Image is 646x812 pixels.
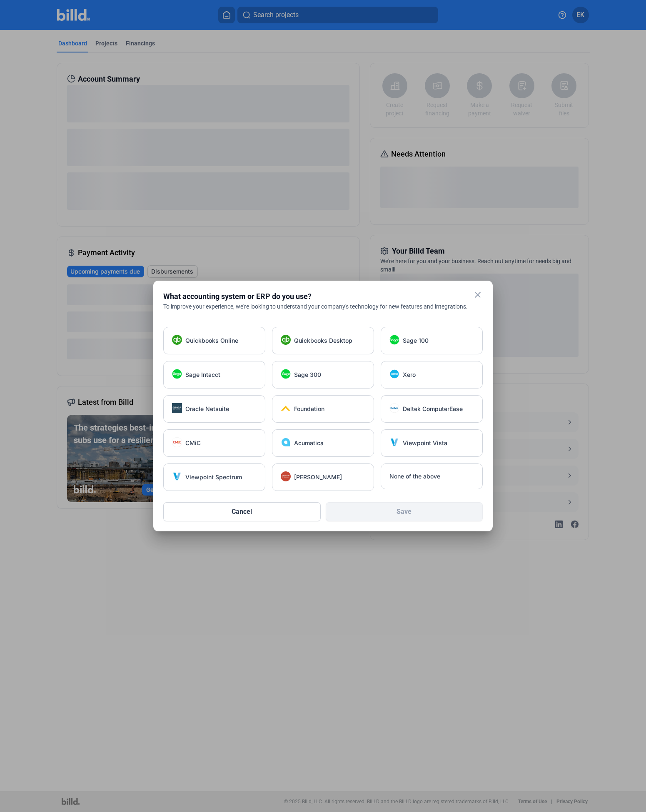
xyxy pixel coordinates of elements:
[294,371,321,379] span: Sage 300
[185,405,229,413] span: Oracle Netsuite
[294,336,352,345] span: Quickbooks Desktop
[294,473,342,481] span: [PERSON_NAME]
[163,302,483,311] div: To improve your experience, we're looking to understand your company's technology for new feature...
[403,336,429,345] span: Sage 100
[389,472,440,481] span: None of the above
[163,502,321,521] button: Cancel
[294,405,324,413] span: Foundation
[185,439,201,447] span: CMiC
[163,291,462,302] div: What accounting system or ERP do you use?
[403,439,447,447] span: Viewpoint Vista
[403,371,416,379] span: Xero
[185,371,220,379] span: Sage Intacct
[185,473,242,481] span: Viewpoint Spectrum
[185,336,238,345] span: Quickbooks Online
[294,439,324,447] span: Acumatica
[473,290,483,300] mat-icon: close
[403,405,463,413] span: Deltek ComputerEase
[326,502,483,521] button: Save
